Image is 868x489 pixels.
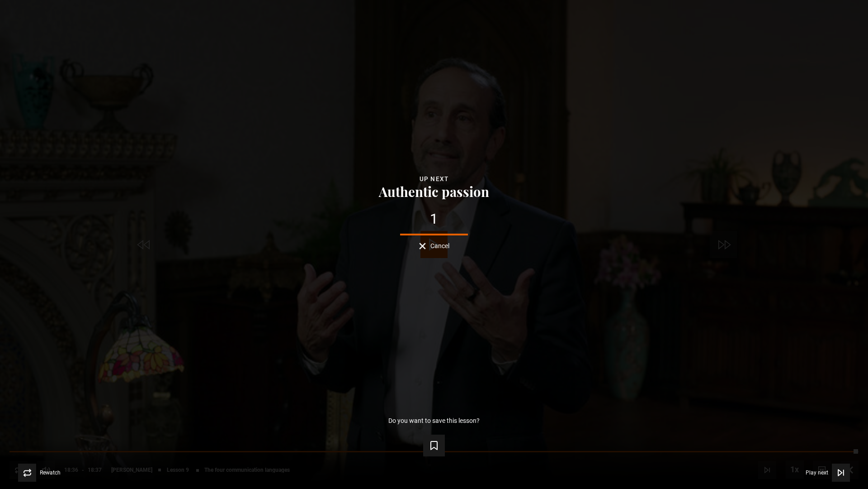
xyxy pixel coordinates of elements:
p: Do you want to save this lesson? [388,417,480,424]
div: Up next [14,174,854,184]
button: Authentic passion [376,184,492,198]
button: Cancel [419,243,449,249]
span: Play next [806,470,828,475]
div: 1 [14,212,854,226]
button: Rewatch [18,464,61,482]
button: Play next [806,464,850,482]
span: Rewatch [40,470,61,475]
span: Cancel [430,243,449,249]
